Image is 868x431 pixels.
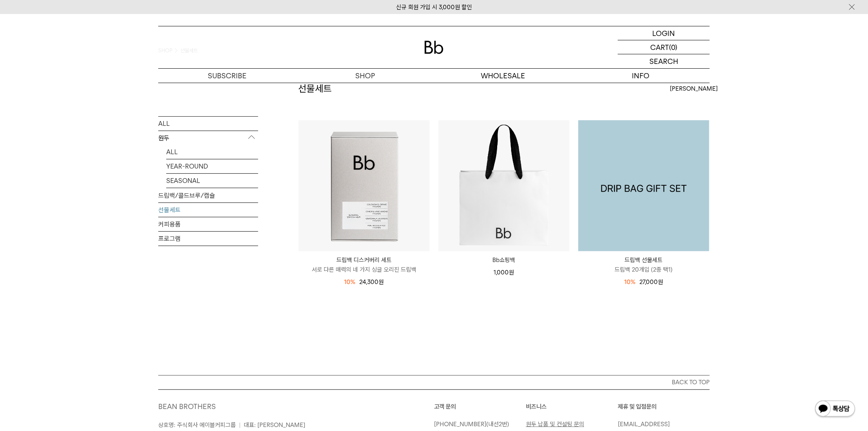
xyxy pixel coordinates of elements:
[526,402,618,411] p: 비즈니스
[158,231,258,245] a: 프로그램
[166,159,258,173] a: YEAR-ROUND
[526,421,584,428] a: 원두 납품 및 컨설팅 문의
[814,400,856,419] img: 카카오톡 채널 1:1 채팅 버튼
[650,40,669,54] p: CART
[618,26,710,40] a: LOGIN
[625,277,636,287] div: 10%
[618,402,710,411] p: 제휴 및 입점문의
[572,69,710,83] p: INFO
[158,69,296,83] a: SUBSCRIBE
[166,145,258,159] a: ALL
[670,84,718,93] span: [PERSON_NAME]
[158,375,710,389] button: BACK TO TOP
[396,4,472,11] a: 신규 회원 가입 시 3,000원 할인
[298,82,332,95] h2: 선물세트
[158,217,258,231] a: 커피용품
[618,40,710,54] a: CART (0)
[578,255,709,274] a: 드립백 선물세트 드립백 20개입 (2종 택1)
[640,278,663,286] span: 27,000
[344,277,356,287] div: 10%
[299,255,430,265] p: 드립백 디스커버리 세트
[438,255,569,265] a: Bb쇼핑백
[158,421,236,429] span: 상호명: 주식회사 에이블커피그룹
[244,421,305,429] span: 대표: [PERSON_NAME]
[166,173,258,187] a: SEASONAL
[299,265,430,274] p: 서로 다른 매력의 네 가지 싱글 오리진 드립백
[494,269,514,276] span: 1,000
[299,120,430,251] img: 드립백 디스커버리 세트
[434,421,486,428] a: [PHONE_NUMBER]
[379,278,384,286] span: 원
[578,120,709,251] img: 1000000068_add2_01.png
[424,41,444,54] img: 로고
[239,421,241,429] span: |
[158,203,258,216] a: 선물세트
[158,402,216,411] a: BEAN BROTHERS
[649,54,678,68] p: SEARCH
[158,131,258,145] p: 원두
[509,269,514,276] span: 원
[438,120,569,251] img: Bb쇼핑백
[578,265,709,274] p: 드립백 20개입 (2종 택1)
[578,255,709,265] p: 드립백 선물세트
[434,69,572,83] p: WHOLESALE
[434,419,522,429] p: (내선2번)
[158,116,258,130] a: ALL
[578,120,709,251] a: 드립백 선물세트
[658,278,663,286] span: 원
[360,278,384,286] span: 24,300
[158,188,258,202] a: 드립백/콜드브루/캡슐
[669,40,677,54] p: (0)
[653,26,675,40] p: LOGIN
[296,69,434,83] a: SHOP
[434,402,526,411] p: 고객 문의
[299,255,430,274] a: 드립백 디스커버리 세트 서로 다른 매력의 네 가지 싱글 오리진 드립백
